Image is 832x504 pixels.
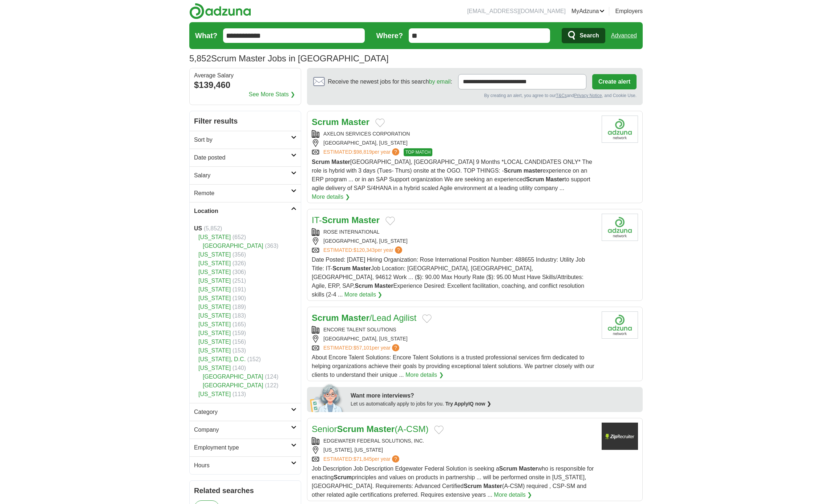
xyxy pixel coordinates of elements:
label: What? [195,30,217,41]
a: [US_STATE] [198,391,231,397]
strong: Master [341,313,369,323]
a: Sort by [190,131,301,149]
div: ROSE INTERNATIONAL [312,228,596,236]
span: (363) [265,243,278,249]
a: [US_STATE] [198,313,231,319]
h2: Salary [194,171,291,180]
strong: Master [519,465,538,472]
a: [US_STATE] [198,321,231,327]
span: $57,101 [354,345,372,351]
span: (122) [265,382,278,388]
a: [US_STATE] [198,234,231,240]
span: (190) [233,295,246,301]
strong: Scrum [355,283,373,289]
div: EDGEWATER FEDERAL SOLUTIONS, INC. [312,437,596,445]
span: Date Posted: [DATE] Hiring Organization: Rose International Position Number: 488655 Industry: Uti... [312,257,585,298]
a: More details ❯ [344,290,383,299]
button: Add to favorite jobs [385,217,395,225]
a: Scrum Master/Lead Agilist [312,313,416,323]
a: Advanced [611,28,637,43]
span: (191) [233,286,246,293]
span: Search [579,28,599,43]
strong: Master [341,117,369,127]
h2: Related searches [194,485,296,496]
strong: Scrum [464,483,482,489]
a: [US_STATE] [198,286,231,293]
label: Where? [376,30,403,41]
h2: Employment type [194,443,291,452]
a: Salary [190,166,301,184]
a: ESTIMATED:$57,101per year? [323,344,401,352]
span: [GEOGRAPHIC_DATA], [GEOGRAPHIC_DATA] 9 Months *LOCAL CANDIDATES ONLY* The role is hybrid with 3 d... [312,159,592,191]
span: (251) [233,278,246,284]
span: (156) [233,339,246,345]
button: Add to favorite jobs [422,314,432,323]
a: [US_STATE] [198,260,231,266]
span: (652) [233,234,246,240]
img: Adzuna logo [189,3,251,19]
a: Location [190,202,301,220]
strong: Master [375,283,393,289]
strong: Scrum [334,474,352,480]
span: (159) [233,330,246,336]
a: Date posted [190,149,301,166]
span: (326) [233,260,246,266]
a: SeniorScrum Master(A-CSM) [312,424,428,434]
button: Add to favorite jobs [434,426,444,434]
a: [US_STATE] [198,347,231,354]
button: Search [562,28,605,43]
a: MyAdzuna [572,7,605,16]
span: ? [392,455,399,463]
span: (189) [233,304,246,310]
a: [US_STATE] [198,295,231,301]
div: By creating an alert, you agree to our and , and Cookie Use. [313,92,637,99]
a: Remote [190,184,301,202]
strong: Scrum [337,424,364,434]
span: ? [392,344,399,351]
a: [US_STATE] [198,339,231,345]
a: Company [190,421,301,439]
a: ESTIMATED:$120,343per year? [323,246,404,254]
span: (153) [233,347,246,354]
button: Create alert [592,74,637,89]
span: $98,819 [354,149,372,155]
div: Let us automatically apply to jobs for you. [351,400,638,408]
span: About Encore Talent Solutions: Encore Talent Solutions is a trusted professional services firm de... [312,354,594,378]
h2: Remote [194,189,291,198]
strong: Master [352,265,371,271]
a: [US_STATE] [198,269,231,275]
a: ESTIMATED:$98,819per year? [323,148,401,156]
div: AXELON SERVICES CORPORATION [312,130,596,138]
div: ENCORE TALENT SOLUTIONS [312,326,596,334]
strong: Scrum [322,215,349,225]
span: (356) [233,251,246,258]
strong: master [524,168,542,174]
span: (165) [233,321,246,327]
h2: Filter results [190,111,301,131]
div: Want more interviews? [351,391,638,400]
a: [US_STATE] [198,278,231,284]
span: 5,852 [189,52,211,65]
a: [GEOGRAPHIC_DATA] [203,374,263,380]
span: Job Description Job Description Edgewater Federal Solution is seeking a who is responsible for en... [312,465,594,498]
a: [GEOGRAPHIC_DATA] [203,382,263,388]
a: T&Cs [556,93,567,98]
button: Add to favorite jobs [375,118,385,127]
a: Scrum Master [312,117,369,127]
img: Company logo [602,311,638,339]
span: (306) [233,269,246,275]
span: ? [392,148,399,156]
a: [US_STATE] [198,330,231,336]
span: ? [395,246,402,254]
a: [GEOGRAPHIC_DATA] [203,243,263,249]
a: ESTIMATED:$71,845per year? [323,455,401,463]
div: [GEOGRAPHIC_DATA], [US_STATE] [312,335,596,343]
strong: Master [331,159,350,165]
a: Employers [615,7,643,16]
span: (5,852) [204,225,222,231]
a: Try ApplyIQ now ❯ [445,401,491,407]
strong: Master [367,424,395,434]
h2: Category [194,408,291,416]
span: (183) [233,313,246,319]
a: More details ❯ [312,193,350,201]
